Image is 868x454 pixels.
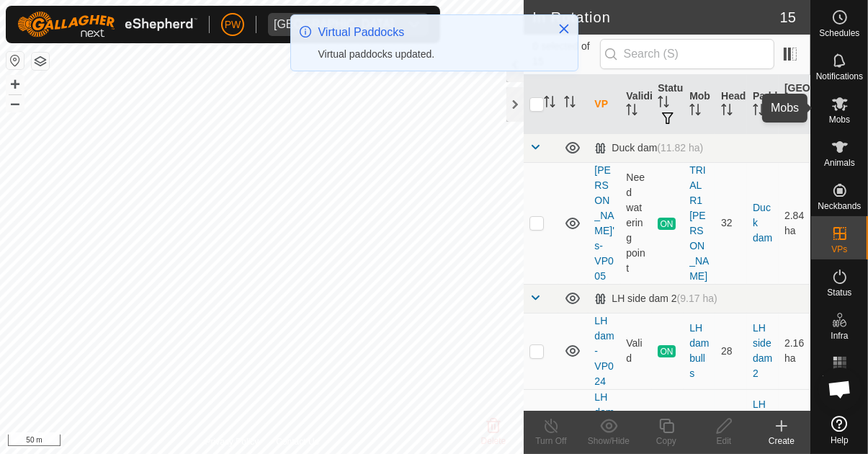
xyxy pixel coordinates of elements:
[400,13,429,36] div: dropdown trigger
[831,331,848,340] span: Infra
[819,29,859,37] span: Schedules
[818,368,862,411] div: Open chat
[753,202,772,244] a: Duck dam
[580,435,637,448] div: Show/Hide
[677,293,717,304] span: (9.17 ha)
[658,218,675,230] span: ON
[652,75,684,134] th: Status
[753,435,810,448] div: Create
[657,142,703,153] span: (11.82 ha)
[620,75,652,134] th: Validity
[626,106,637,117] p-sorticon: Activate to sort
[32,53,49,70] button: Map Layers
[753,322,772,379] a: LH side dam 2
[589,75,620,134] th: VP
[225,17,241,32] span: PW
[658,98,669,110] p-sorticon: Activate to sort
[594,164,614,282] a: [PERSON_NAME]'s-VP005
[637,435,695,448] div: Copy
[522,435,580,448] div: Turn Off
[784,113,796,125] p-sorticon: Activate to sort
[779,162,810,284] td: 2.84 ha
[17,12,197,37] img: Gallagher Logo
[205,435,259,448] a: Privacy Policy
[822,375,857,383] span: Heatmap
[564,98,576,110] p-sorticon: Activate to sort
[721,106,733,117] p-sorticon: Activate to sort
[554,19,574,39] button: Close
[780,6,796,28] span: 15
[827,288,851,297] span: Status
[268,13,400,36] span: Kawhia Farm
[318,24,543,41] div: Virtual Paddocks
[274,19,394,30] div: [GEOGRAPHIC_DATA]
[715,75,747,134] th: Head
[779,75,810,134] th: [GEOGRAPHIC_DATA] Area
[6,76,24,93] button: +
[811,410,868,450] a: Help
[689,106,701,117] p-sorticon: Activate to sort
[831,436,849,445] span: Help
[594,293,717,305] div: LH side dam 2
[594,315,614,387] a: LH dam-VP024
[753,106,764,117] p-sorticon: Activate to sort
[747,75,779,134] th: Paddock
[816,72,863,81] span: Notifications
[829,115,850,124] span: Mobs
[684,75,715,134] th: Mob
[544,98,555,110] p-sorticon: Activate to sort
[6,94,24,112] button: –
[715,313,747,389] td: 28
[824,159,855,167] span: Animals
[831,245,847,254] span: VPs
[779,313,810,389] td: 2.16 ha
[695,435,753,448] div: Edit
[532,9,779,26] h2: In Rotation
[689,321,710,381] div: LH dam bulls
[818,202,861,210] span: Neckbands
[594,142,703,154] div: Duck dam
[600,39,774,69] input: Search (S)
[620,313,652,389] td: Valid
[715,162,747,284] td: 32
[276,435,318,448] a: Contact Us
[689,163,710,284] div: TRIAL R1 [PERSON_NAME]
[620,162,652,284] td: Need watering point
[658,345,675,357] span: ON
[6,52,24,69] button: Reset Map
[318,47,543,62] div: Virtual paddocks updated.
